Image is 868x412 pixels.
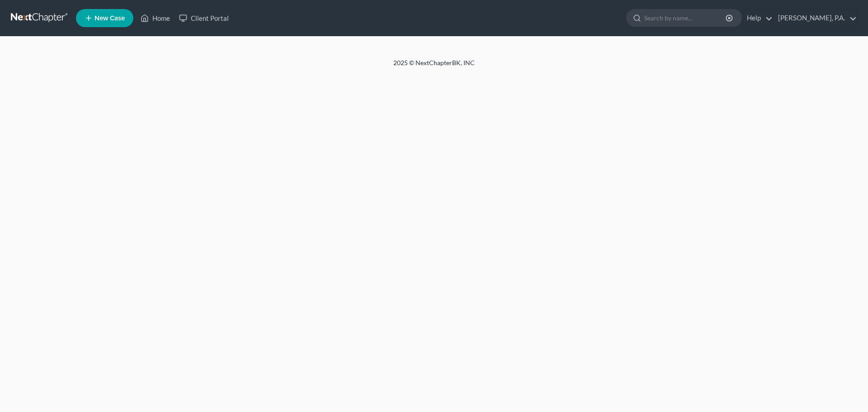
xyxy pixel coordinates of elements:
[175,10,233,26] a: Client Portal
[94,15,125,22] span: New Case
[644,9,727,26] input: Search by name...
[176,58,692,75] div: 2025 © NextChapterBK, INC
[742,10,773,26] a: Help
[774,10,857,26] a: [PERSON_NAME], P.A.
[136,10,175,26] a: Home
